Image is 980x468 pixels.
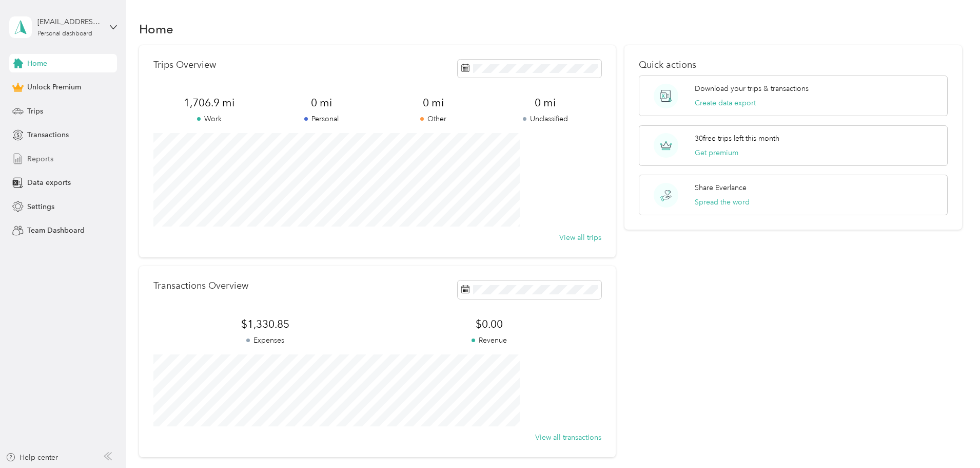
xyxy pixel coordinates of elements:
button: Get premium [695,147,738,158]
span: Team Dashboard [27,225,85,236]
span: 1,706.9 mi [153,96,265,110]
p: 30 free trips left this month [695,133,779,144]
div: Personal dashboard [37,31,92,37]
p: Transactions Overview [153,280,248,291]
button: Spread the word [695,197,750,208]
p: Unclassified [489,114,601,124]
p: Revenue [377,335,601,346]
span: 0 mi [489,96,601,110]
span: $1,330.85 [153,317,377,331]
button: Help center [6,452,58,463]
span: Transactions [27,129,69,140]
span: Data exports [27,177,71,188]
span: Home [27,58,47,69]
p: Expenses [153,335,377,346]
span: Reports [27,154,53,164]
p: Share Everlance [695,182,747,193]
span: Unlock Premium [27,82,81,92]
button: View all transactions [535,432,601,443]
p: Quick actions [639,60,948,70]
span: 0 mi [377,96,489,110]
p: Other [377,114,489,124]
button: View all trips [559,232,601,243]
p: Personal [265,114,377,124]
span: Settings [27,201,54,212]
iframe: Everlance-gr Chat Button Frame [923,410,980,468]
span: $0.00 [377,317,601,331]
p: Trips Overview [153,60,216,70]
div: [EMAIL_ADDRESS][DOMAIN_NAME] [37,16,102,27]
button: Create data export [695,98,756,108]
span: Trips [27,106,43,117]
span: 0 mi [265,96,377,110]
p: Work [153,114,265,124]
h1: Home [139,24,173,34]
p: Download your trips & transactions [695,83,809,94]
